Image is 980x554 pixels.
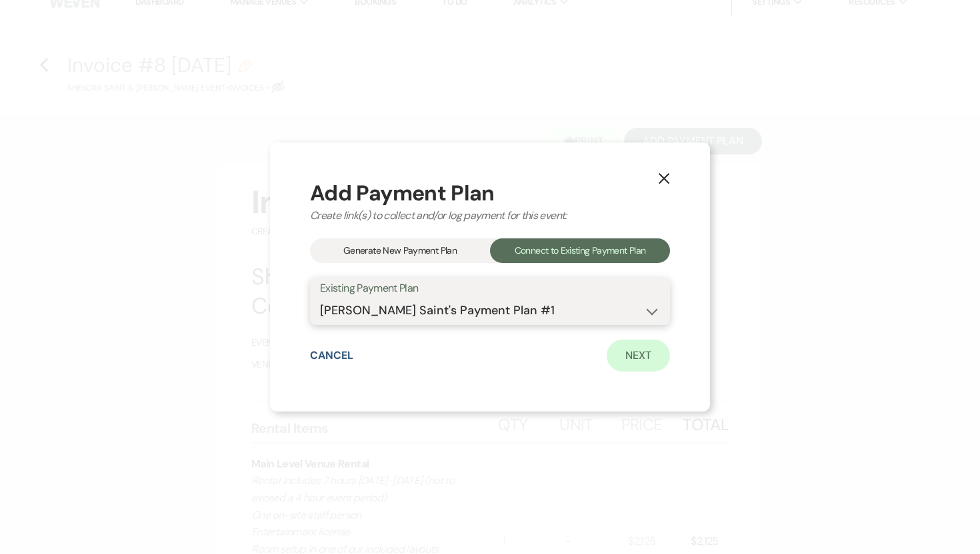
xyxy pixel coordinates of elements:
a: Next [607,340,670,372]
div: Connect to Existing Payment Plan [490,238,670,263]
div: Create link(s) to collect and/or log payment for this event: [310,208,670,224]
div: Add Payment Plan [310,182,670,204]
button: Cancel [310,350,353,361]
div: Generate New Payment Plan [310,238,490,263]
label: Existing Payment Plan [320,279,660,298]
